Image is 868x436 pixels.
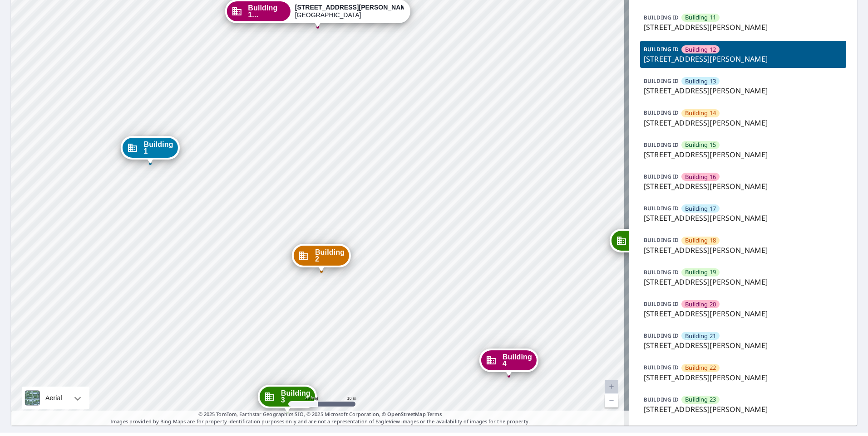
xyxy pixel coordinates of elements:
[644,276,843,287] p: [STREET_ADDRESS][PERSON_NAME]
[685,45,716,54] span: Building 12
[644,117,843,128] p: [STREET_ADDRESS][PERSON_NAME]
[644,149,843,160] p: [STREET_ADDRESS][PERSON_NAME]
[644,404,843,415] p: [STREET_ADDRESS][PERSON_NAME]
[685,363,716,372] span: Building 22
[479,349,538,377] div: Dropped pin, building Building 4, Commercial property, 4001 Anderson Road Nashville, TN 37217
[685,268,716,276] span: Building 19
[144,141,173,155] span: Building 1
[644,268,679,276] p: BUILDING ID
[387,411,425,417] a: OpenStreetMap
[609,229,668,257] div: Dropped pin, building Building 7, Commercial property, 4001 Anderson Road Nashville, TN 37217
[315,249,345,262] span: Building 2
[427,411,442,417] a: Terms
[644,332,679,339] p: BUILDING ID
[644,173,679,180] p: BUILDING ID
[685,13,716,22] span: Building 11
[644,109,679,116] p: BUILDING ID
[258,385,317,413] div: Dropped pin, building Building 3, Commercial property, 4001 Anderson Road Nashville, TN 37217
[281,390,311,403] span: Building 3
[121,136,180,164] div: Dropped pin, building Building 1, Commercial property, 4001 Anderson Road Nashville, TN 37217
[685,77,716,86] span: Building 13
[43,387,65,409] div: Aerial
[605,380,618,394] a: Current Level 20, Zoom In Disabled
[644,14,679,21] p: BUILDING ID
[644,308,843,319] p: [STREET_ADDRESS][PERSON_NAME]
[644,45,679,53] p: BUILDING ID
[292,244,351,272] div: Dropped pin, building Building 2, Commercial property, 4001 Anderson Road Nashville, TN 37217
[295,4,412,11] strong: [STREET_ADDRESS][PERSON_NAME]
[22,387,89,409] div: Aerial
[644,141,679,149] p: BUILDING ID
[644,53,843,64] p: [STREET_ADDRESS][PERSON_NAME]
[644,85,843,96] p: [STREET_ADDRESS][PERSON_NAME]
[685,204,716,213] span: Building 17
[685,140,716,149] span: Building 15
[198,411,442,418] span: © 2025 TomTom, Earthstar Geographics SIO, © 2025 Microsoft Corporation, ©
[685,332,716,340] span: Building 21
[644,181,843,192] p: [STREET_ADDRESS][PERSON_NAME]
[644,236,679,244] p: BUILDING ID
[644,363,679,371] p: BUILDING ID
[644,245,843,256] p: [STREET_ADDRESS][PERSON_NAME]
[644,204,679,212] p: BUILDING ID
[685,300,716,309] span: Building 20
[644,372,843,383] p: [STREET_ADDRESS][PERSON_NAME]
[503,354,532,367] span: Building 4
[685,395,716,404] span: Building 23
[605,394,618,407] a: Current Level 20, Zoom Out
[685,173,716,181] span: Building 16
[685,236,716,245] span: Building 18
[644,340,843,351] p: [STREET_ADDRESS][PERSON_NAME]
[248,5,286,18] span: Building 1...
[644,22,843,33] p: [STREET_ADDRESS][PERSON_NAME]
[644,77,679,85] p: BUILDING ID
[11,411,629,426] p: Images provided by Bing Maps are for property identification purposes only and are not a represen...
[685,109,716,117] span: Building 14
[644,396,679,403] p: BUILDING ID
[295,4,404,19] div: [GEOGRAPHIC_DATA]
[644,213,843,223] p: [STREET_ADDRESS][PERSON_NAME]
[644,300,679,308] p: BUILDING ID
